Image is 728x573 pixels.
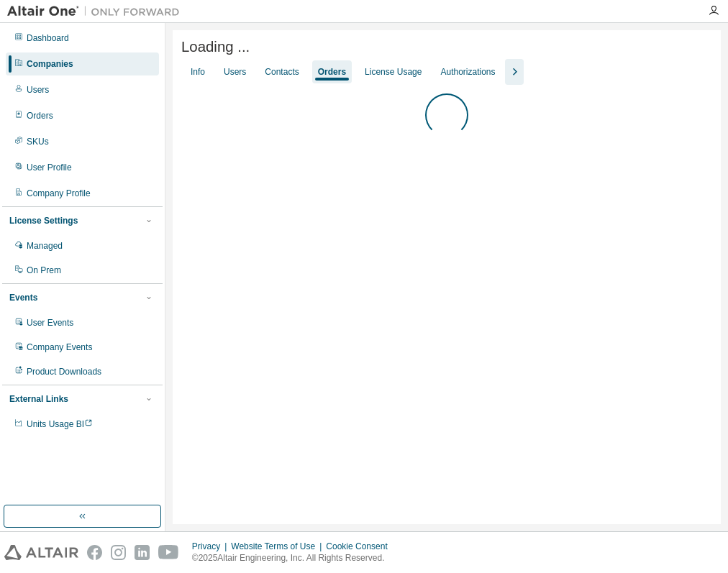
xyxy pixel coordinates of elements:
[27,240,63,252] div: Managed
[181,39,250,55] span: Loading ...
[9,393,68,405] div: External Links
[111,545,126,560] img: instagram.svg
[192,552,396,564] p: © 2025 Altair Engineering, Inc. All Rights Reserved.
[27,317,73,329] div: User Events
[27,32,69,44] div: Dashboard
[326,541,396,552] div: Cookie Consent
[224,66,246,78] div: Users
[27,110,53,122] div: Orders
[9,292,37,303] div: Events
[27,265,61,276] div: On Prem
[27,419,93,429] span: Units Usage BI
[191,66,205,78] div: Info
[27,162,72,173] div: User Profile
[265,66,299,78] div: Contacts
[192,541,231,552] div: Privacy
[27,341,92,353] div: Company Events
[318,66,346,78] div: Orders
[440,66,495,78] div: Authorizations
[9,215,78,226] div: License Settings
[87,545,102,560] img: facebook.svg
[27,84,49,96] div: Users
[27,366,101,377] div: Product Downloads
[27,58,73,70] div: Companies
[158,545,179,560] img: youtube.svg
[4,545,78,560] img: altair_logo.svg
[135,545,150,560] img: linkedin.svg
[365,66,422,78] div: License Usage
[27,188,91,199] div: Company Profile
[27,136,49,147] div: SKUs
[7,4,187,19] img: Altair One
[231,541,326,552] div: Website Terms of Use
